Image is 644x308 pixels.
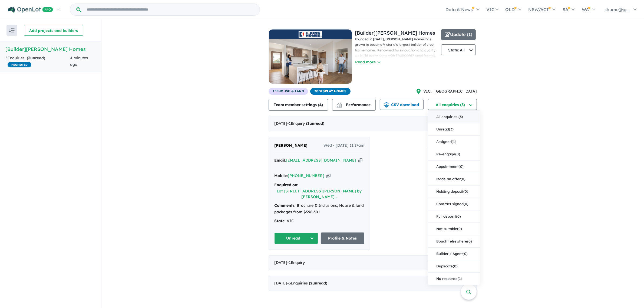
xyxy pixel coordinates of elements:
[423,88,432,95] span: VIC ,
[355,59,380,65] button: Read more
[319,102,322,107] span: 4
[441,44,476,55] button: State: All
[299,31,322,38] img: JG King Homes
[332,99,376,111] button: Performance
[269,39,352,84] img: JG King Homes
[358,158,362,163] button: Copy
[28,55,30,60] span: 3
[428,186,480,198] button: Holding deposit(0)
[274,143,308,148] span: [PERSON_NAME]
[306,121,324,126] strong: ( unread)
[287,121,324,126] span: - 1 Enquir y
[428,136,480,148] button: Assigned(1)
[434,88,477,95] span: [GEOGRAPHIC_DATA]
[274,202,364,215] div: Brochure & Inclusions, House & land packages from $598,601
[428,111,480,285] div: All enquiries (5)
[274,158,286,163] strong: Email:
[82,4,259,15] input: Try estate name, suburb, builder or developer
[269,116,477,131] div: [DATE]
[428,223,480,235] button: Not suitable(0)
[321,232,365,244] a: Profile & Notes
[269,276,477,291] div: [DATE]
[428,198,480,211] button: Contract signed(0)
[428,161,480,173] button: Appointment(0)
[8,6,53,13] img: Openlot PRO Logo White
[384,102,389,108] img: download icon
[428,99,477,110] button: All enquiries (5)
[428,260,480,273] button: Duplicate(0)
[287,281,327,286] span: - 3 Enquir ies
[428,211,480,223] button: Full deposit(0)
[310,281,312,286] span: 2
[337,102,342,105] img: line-chart.svg
[380,99,424,110] button: CSV download
[5,55,70,68] div: 5 Enquir ies
[9,28,15,32] img: sort.svg
[277,189,362,199] a: Lot [STREET_ADDRESS][PERSON_NAME] by [PERSON_NAME]...
[274,188,364,200] button: Lot [STREET_ADDRESS][PERSON_NAME] by [PERSON_NAME]...
[336,104,342,107] img: bar-chart.svg
[326,173,331,179] button: Copy
[428,248,480,260] button: Builder / Agent(0)
[269,88,308,95] span: 155 House & Land
[269,255,477,270] div: [DATE]
[274,203,296,208] strong: Comments:
[274,142,308,149] a: [PERSON_NAME]
[24,25,83,36] button: Add projects and builders
[428,173,480,186] button: Made an offer(0)
[70,55,88,67] span: 4 minutes ago
[441,29,476,40] button: Update (1)
[274,218,364,224] div: VIC
[428,235,480,248] button: Bought elsewhere(0)
[323,142,364,149] span: Wed - [DATE] 11:17am
[355,37,438,119] p: Founded in [DATE], [PERSON_NAME] Homes has grown to become Victoria’s largest builder of steel fr...
[274,182,298,187] strong: Enquired on:
[274,173,288,178] strong: Mobile:
[286,158,356,163] a: [EMAIL_ADDRESS][DOMAIN_NAME]
[288,173,324,178] a: [PHONE_NUMBER]
[269,99,328,111] button: Team member settings (4)
[309,281,327,286] strong: ( unread)
[428,123,480,136] button: Unread(3)
[287,260,305,265] span: - 1 Enquir y
[337,102,371,107] span: Performance
[274,218,286,223] strong: State:
[310,88,351,95] span: 30 Display Homes
[5,45,96,53] h5: [Builder] [PERSON_NAME] Homes
[269,29,352,88] a: JG King HomesJG King Homes
[355,30,435,36] a: [Builder][PERSON_NAME] Homes
[307,121,309,126] span: 1
[8,62,31,67] span: PROMOTED
[27,55,45,60] strong: ( unread)
[605,7,630,12] span: shume@jg...
[428,148,480,161] button: Re-engage(0)
[274,232,318,244] button: Unread
[428,273,480,285] button: No response(1)
[428,111,480,123] button: All enquiries (5)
